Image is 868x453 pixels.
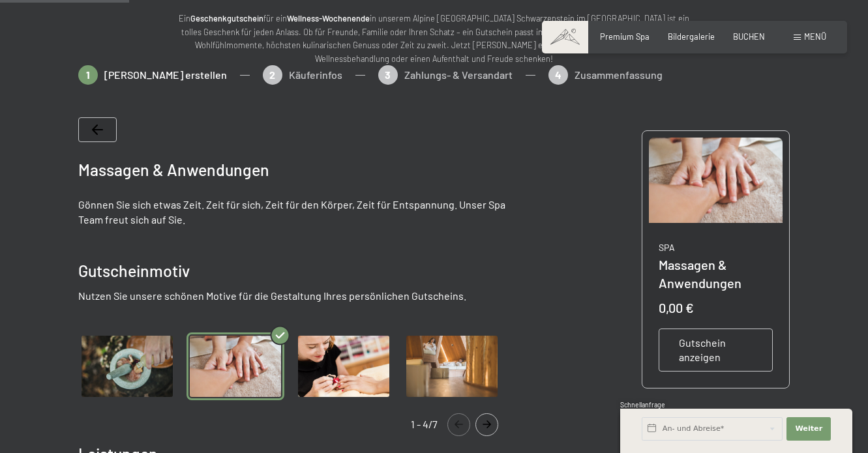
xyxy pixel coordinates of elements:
strong: Geschenkgutschein [190,13,263,23]
strong: Wellness-Wochenende [287,13,370,23]
button: Weiter [786,417,831,441]
a: BUCHEN [733,31,765,42]
p: Ein für ein in unserem Alpine [GEOGRAPHIC_DATA] Schwarzenstein im [GEOGRAPHIC_DATA] ist ein tolle... [173,12,695,65]
span: Weiter [795,424,822,434]
a: Bildergalerie [668,31,715,42]
a: Premium Spa [600,31,650,42]
span: Menü [804,31,826,42]
span: Schnellanfrage [620,401,665,409]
